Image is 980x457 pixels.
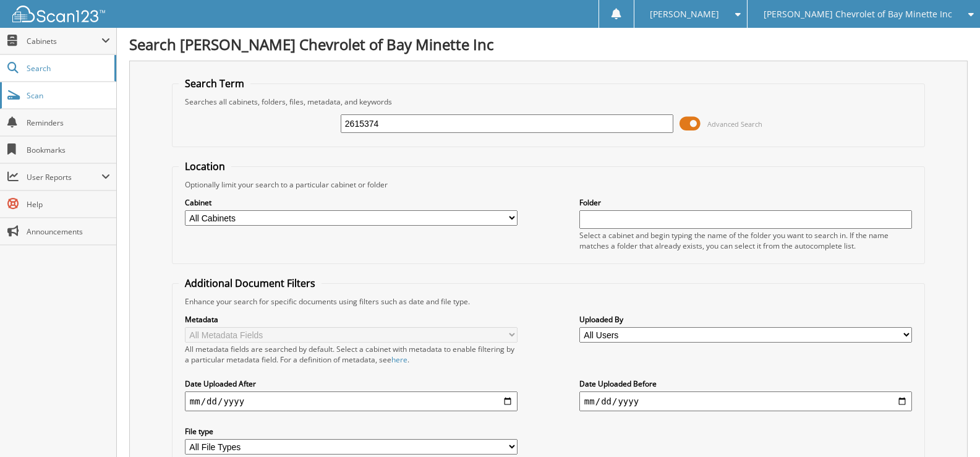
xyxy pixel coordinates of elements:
legend: Search Term [179,77,250,90]
span: Cabinets [27,36,101,46]
a: here [391,354,407,365]
label: Folder [579,197,912,208]
input: end [579,391,912,411]
iframe: Chat Widget [918,398,980,457]
span: User Reports [27,172,101,182]
span: Help [27,199,110,210]
label: Date Uploaded After [185,378,518,389]
label: Date Uploaded Before [579,378,912,389]
span: Reminders [27,117,110,128]
span: Bookmarks [27,145,110,155]
legend: Location [179,160,231,173]
img: scan123-logo-white.svg [12,6,105,22]
input: start [185,391,518,411]
label: Metadata [185,314,518,325]
span: [PERSON_NAME] [650,11,719,18]
label: Cabinet [185,197,518,208]
div: Optionally limit your search to a particular cabinet or folder [179,179,918,190]
div: Enhance your search for specific documents using filters such as date and file type. [179,296,918,307]
div: Searches all cabinets, folders, files, metadata, and keywords [179,96,918,107]
span: [PERSON_NAME] Chevrolet of Bay Minette Inc [764,11,952,18]
label: File type [185,426,518,437]
span: Scan [27,90,110,101]
label: Uploaded By [579,314,912,325]
span: Advanced Search [707,119,762,129]
span: Announcements [27,226,110,237]
legend: Additional Document Filters [179,276,322,290]
div: All metadata fields are searched by default. Select a cabinet with metadata to enable filtering b... [185,344,518,365]
div: Select a cabinet and begin typing the name of the folder you want to search in. If the name match... [579,230,912,251]
span: Search [27,63,108,74]
h1: Search [PERSON_NAME] Chevrolet of Bay Minette Inc [129,34,968,54]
